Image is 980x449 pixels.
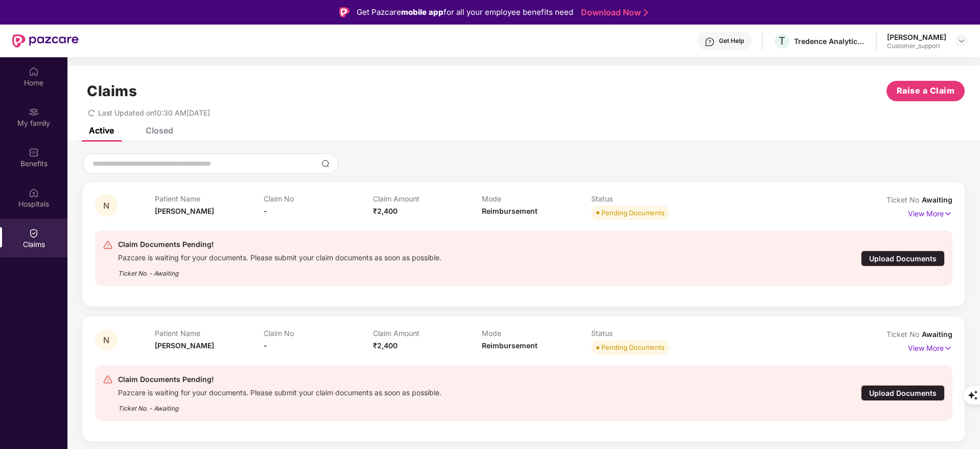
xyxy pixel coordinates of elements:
[29,66,39,77] img: svg+xml;base64,PHN2ZyBpZD0iSG9tZSIgeG1sbnM9Imh0dHA6Ly93d3cudzMub3JnLzIwMDAvc3ZnIiB3aWR0aD0iMjAiIG...
[897,84,955,97] span: Raise a Claim
[779,35,785,47] span: T
[886,81,965,101] button: Raise a Claim
[118,373,441,386] div: Claim Documents Pending!
[118,238,441,251] div: Claim Documents Pending!
[98,108,210,117] span: Last Updated on 10:30 AM[DATE]
[591,329,701,338] p: Status
[29,228,39,238] img: svg+xml;base64,PHN2ZyBpZD0iQ2xhaW0iIHhtbG5zPSJodHRwOi8vd3d3LnczLm9yZy8yMDAwL3N2ZyIgd2lkdGg9IjIwIi...
[794,36,866,46] div: Tredence Analytics Solutions Private Limited
[357,6,573,18] div: Get Pazcare for all your employee benefits need
[118,397,441,413] div: Ticket No. - Awaiting
[12,34,79,48] img: New Pazcare Logo
[89,125,114,136] div: Active
[482,329,591,338] p: Mode
[886,330,922,339] span: Ticket No
[264,207,267,215] span: -
[581,7,645,18] a: Download Now
[118,386,441,397] div: Pazcare is waiting for your documents. Please submit your claim documents as soon as possible.
[861,251,945,266] div: Upload Documents
[644,7,648,18] img: Stroke
[103,201,109,210] span: N
[118,262,441,278] div: Ticket No. - Awaiting
[958,37,966,45] img: svg+xml;base64,PHN2ZyBpZD0iRHJvcGRvd24tMzJ4MzIiIHhtbG5zPSJodHRwOi8vd3d3LnczLm9yZy8yMDAwL3N2ZyIgd2...
[861,385,945,401] div: Upload Documents
[103,240,113,250] img: svg+xml;base64,PHN2ZyB4bWxucz0iaHR0cDovL3d3dy53My5vcmcvMjAwMC9zdmciIHdpZHRoPSIyNCIgaGVpZ2h0PSIyNC...
[401,7,444,17] strong: mobile app
[482,194,591,203] p: Mode
[155,341,214,350] span: [PERSON_NAME]
[87,82,137,100] h1: Claims
[29,107,39,117] img: svg+xml;base64,PHN2ZyB3aWR0aD0iMjAiIGhlaWdodD0iMjAiIHZpZXdCb3g9IjAgMCAyMCAyMCIgZmlsbD0ibm9uZSIgeG...
[482,207,538,215] span: Reimbursement
[601,208,665,218] div: Pending Documents
[886,195,922,204] span: Ticket No
[922,195,952,204] span: Awaiting
[29,147,39,158] img: svg+xml;base64,PHN2ZyBpZD0iQmVuZWZpdHMiIHhtbG5zPSJodHRwOi8vd3d3LnczLm9yZy8yMDAwL3N2ZyIgd2lkdGg9Ij...
[887,42,946,50] div: Customer_support
[88,108,95,117] span: redo
[155,207,214,215] span: [PERSON_NAME]
[155,329,264,338] p: Patient Name
[264,329,373,338] p: Claim No
[103,336,109,345] span: N
[922,330,952,339] span: Awaiting
[591,194,701,203] p: Status
[719,37,744,45] div: Get Help
[373,329,482,338] p: Claim Amount
[944,343,952,354] img: svg+xml;base64,PHN2ZyB4bWxucz0iaHR0cDovL3d3dy53My5vcmcvMjAwMC9zdmciIHdpZHRoPSIxNyIgaGVpZ2h0PSIxNy...
[29,188,39,198] img: svg+xml;base64,PHN2ZyBpZD0iSG9zcGl0YWxzIiB4bWxucz0iaHR0cDovL3d3dy53My5vcmcvMjAwMC9zdmciIHdpZHRoPS...
[155,194,264,203] p: Patient Name
[264,341,267,350] span: -
[373,207,398,215] span: ₹2,400
[373,194,482,203] p: Claim Amount
[908,206,952,219] p: View More
[321,160,330,168] img: svg+xml;base64,PHN2ZyBpZD0iU2VhcmNoLTMyeDMyIiB4bWxucz0iaHR0cDovL3d3dy53My5vcmcvMjAwMC9zdmciIHdpZH...
[118,251,441,262] div: Pazcare is waiting for your documents. Please submit your claim documents as soon as possible.
[373,341,398,350] span: ₹2,400
[908,340,952,354] p: View More
[482,341,538,350] span: Reimbursement
[264,194,373,203] p: Claim No
[339,7,349,17] img: Logo
[944,208,952,219] img: svg+xml;base64,PHN2ZyB4bWxucz0iaHR0cDovL3d3dy53My5vcmcvMjAwMC9zdmciIHdpZHRoPSIxNyIgaGVpZ2h0PSIxNy...
[705,37,715,47] img: svg+xml;base64,PHN2ZyBpZD0iSGVscC0zMngzMiIgeG1sbnM9Imh0dHA6Ly93d3cudzMub3JnLzIwMDAvc3ZnIiB3aWR0aD...
[601,342,665,352] div: Pending Documents
[887,32,946,42] div: [PERSON_NAME]
[146,125,173,136] div: Closed
[103,374,113,385] img: svg+xml;base64,PHN2ZyB4bWxucz0iaHR0cDovL3d3dy53My5vcmcvMjAwMC9zdmciIHdpZHRoPSIyNCIgaGVpZ2h0PSIyNC...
